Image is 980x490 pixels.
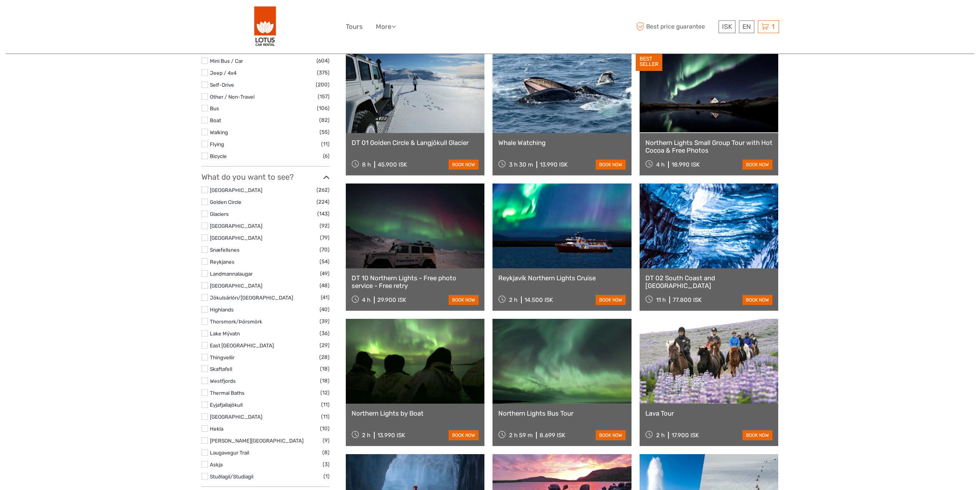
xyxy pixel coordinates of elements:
span: (6) [323,152,330,160]
span: (200) [316,80,330,89]
a: book now [596,160,626,170]
a: Snæfellsnes [210,247,240,253]
a: book now [742,430,772,440]
a: book now [596,295,626,305]
a: Lake Mývatn [210,330,240,337]
span: 8 h [362,161,371,168]
span: (3) [323,460,330,469]
a: Thermal Baths [210,390,245,396]
div: 17.900 ISK [672,432,699,439]
span: 3 h 30 m [509,161,533,168]
a: [GEOGRAPHIC_DATA] [210,187,262,193]
a: Bicycle [210,153,227,159]
a: Landmannalaugar [210,271,253,277]
span: 2 h [509,296,518,303]
a: Eyjafjallajökull [210,402,243,408]
span: (48) [320,281,330,290]
a: Tours [346,21,363,32]
a: Northern Lights Bus Tour [498,409,626,417]
a: Laugavegur Trail [210,450,249,456]
span: (29) [320,341,330,350]
a: [PERSON_NAME][GEOGRAPHIC_DATA] [210,438,303,444]
a: book now [596,430,626,440]
a: Highlands [210,306,234,313]
div: BEST SELLER [636,52,662,71]
div: 29.900 ISK [377,296,406,303]
span: (157) [318,92,330,101]
a: Bus [210,105,219,111]
span: (604) [317,56,330,65]
div: 18.990 ISK [672,161,700,168]
span: (70) [320,245,330,254]
span: (28) [319,353,330,362]
span: 2 h [656,432,665,439]
a: Golden Circle [210,199,241,205]
span: 11 h [656,296,666,303]
span: (18) [320,364,330,373]
span: 4 h [656,161,665,168]
a: [GEOGRAPHIC_DATA] [210,235,262,241]
a: Northern Lights Small Group Tour with Hot Cocoa & Free Photos [645,139,773,155]
span: (262) [317,185,330,194]
span: (79) [320,233,330,242]
span: (1) [323,472,330,481]
span: (40) [320,305,330,314]
div: EN [739,20,754,33]
a: East [GEOGRAPHIC_DATA] [210,342,274,349]
a: Stuðlagil/Studlagil [210,473,253,480]
a: Glaciers [210,211,229,217]
a: [GEOGRAPHIC_DATA] [210,223,262,229]
span: (106) [317,104,330,113]
span: 4 h [362,296,370,303]
a: Askja [210,461,223,468]
span: (143) [317,209,330,218]
div: 45.900 ISK [378,161,407,168]
span: (12) [320,388,330,397]
a: Flying [210,141,224,147]
a: More [376,21,396,32]
a: Thingvellir [210,354,235,360]
a: Jökulsárlón/[GEOGRAPHIC_DATA] [210,295,293,301]
span: ISK [722,23,732,30]
a: Other / Non-Travel [210,94,255,100]
span: (41) [321,293,330,302]
a: Walking [210,129,228,135]
span: (54) [320,257,330,266]
span: (375) [317,68,330,77]
a: Thorsmork/Þórsmörk [210,318,262,325]
a: Westfjords [210,378,236,384]
span: 2 h [362,432,370,439]
a: Self-Drive [210,82,234,88]
span: 2 h 59 m [509,432,533,439]
a: Mini Bus / Car [210,58,243,64]
span: (9) [323,436,330,445]
a: book now [449,430,479,440]
a: DT 02 South Coast and [GEOGRAPHIC_DATA] [645,274,773,290]
a: Boat [210,117,221,123]
span: (82) [319,116,330,125]
a: Hekla [210,426,223,432]
span: (10) [320,424,330,433]
a: Whale Watching [498,139,626,146]
h3: What do you want to see? [201,172,330,182]
span: (18) [320,376,330,385]
span: (224) [317,197,330,206]
span: (55) [320,128,330,136]
span: (11) [321,412,330,421]
a: DT 10 Northern Lights - Free photo service - Free retry [352,274,479,290]
a: Reykjanes [210,259,235,265]
span: (36) [320,329,330,338]
a: Northern Lights by Boat [352,409,479,417]
a: book now [449,160,479,170]
span: Best price guarantee [635,20,717,33]
div: 77.800 ISK [673,296,702,303]
a: Skaftafell [210,366,232,372]
a: DT 01 Golden Circle & Langjökull Glacier [352,139,479,146]
span: 1 [771,23,776,30]
a: Jeep / 4x4 [210,70,236,76]
span: (11) [321,140,330,148]
img: 443-e2bd2384-01f0-477a-b1bf-f993e7f52e7d_logo_big.png [254,6,276,48]
a: [GEOGRAPHIC_DATA] [210,283,262,289]
span: (8) [322,448,330,457]
span: (11) [321,400,330,409]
